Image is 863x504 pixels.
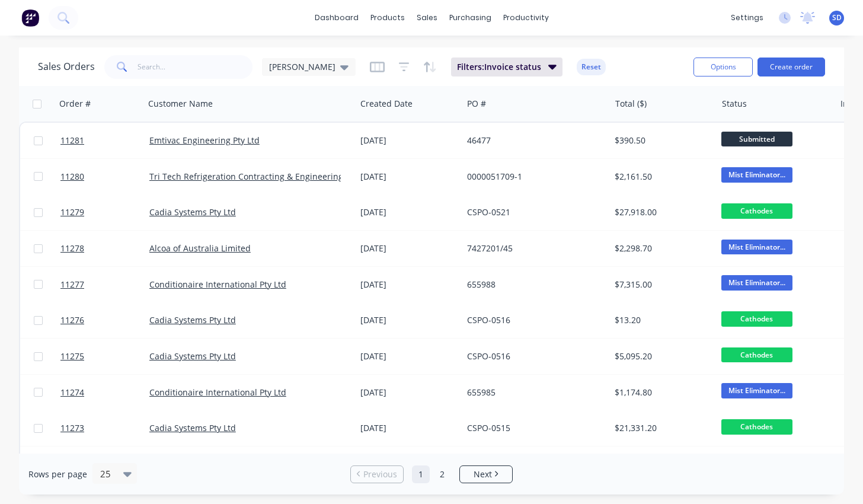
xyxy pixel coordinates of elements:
span: Cathodes [721,203,792,218]
span: 11275 [60,350,84,362]
div: $13.20 [615,314,707,326]
a: Conditionaire International Pty Ltd [149,387,286,398]
div: 46477 [467,135,599,146]
span: Rows per page [28,468,87,480]
div: sales [411,9,443,27]
span: 11279 [60,206,84,218]
div: settings [725,9,769,27]
a: Emtivac Engineering Pty Ltd [149,135,260,146]
img: Factory [21,9,39,27]
div: $5,095.20 [615,350,707,362]
div: 655985 [467,387,599,398]
div: purchasing [443,9,497,27]
a: Tri Tech Refrigeration Contracting & Engineering [149,171,343,182]
a: Cadia Systems Pty Ltd [149,422,236,433]
span: 11273 [60,422,84,434]
span: Next [474,468,492,480]
div: 7427201/45 [467,243,599,254]
a: 11281 [60,123,149,158]
a: Previous page [351,468,403,480]
div: Status [722,98,747,110]
a: Cadia Systems Pty Ltd [149,350,236,362]
span: 11274 [60,387,84,398]
input: Search... [138,55,253,79]
div: 655988 [467,279,599,291]
button: Options [693,58,753,76]
div: Total ($) [615,98,647,110]
div: $2,161.50 [615,171,707,183]
h1: Sales Orders [38,61,95,72]
span: Mist Eliminator... [721,167,792,182]
button: Reset [577,59,606,75]
div: PO # [467,98,486,110]
span: [PERSON_NAME] [269,60,335,73]
div: [DATE] [360,350,457,362]
div: productivity [497,9,555,27]
span: Mist Eliminator... [721,383,792,398]
span: 11280 [60,171,84,183]
div: $7,315.00 [615,279,707,291]
span: Mist Eliminator... [721,275,792,290]
span: Mist Eliminator... [721,240,792,254]
div: Order # [59,98,91,110]
div: Customer Name [148,98,213,110]
div: [DATE] [360,279,457,291]
a: 11274 [60,375,149,410]
a: Page 2 [433,465,451,483]
div: $27,918.00 [615,206,707,218]
a: Conditionaire International Pty Ltd [149,279,286,290]
span: 11281 [60,135,84,146]
div: $2,298.70 [615,243,707,254]
div: Created Date [360,98,413,110]
div: [DATE] [360,135,457,146]
button: Create order [757,58,825,76]
span: Cathodes [721,419,792,434]
a: Page 1 is your current page [412,465,430,483]
span: 11278 [60,243,84,254]
span: 11276 [60,314,84,326]
a: 11278 [60,231,149,266]
div: products [365,9,411,27]
a: Next page [460,468,512,480]
div: $21,331.20 [615,422,707,434]
div: [DATE] [360,422,457,434]
div: [DATE] [360,206,457,218]
span: SD [832,12,842,23]
div: $390.50 [615,135,707,146]
div: [DATE] [360,387,457,398]
div: 0000051709-1 [467,171,599,183]
div: $1,174.80 [615,387,707,398]
a: 11280 [60,159,149,194]
a: Cadia Systems Pty Ltd [149,314,236,326]
ul: Pagination [346,465,517,483]
div: CSPO-0515 [467,422,599,434]
a: 11276 [60,302,149,338]
span: Filters: Invoice status [457,61,541,73]
button: Filters:Invoice status [451,58,562,76]
a: 11275 [60,339,149,374]
span: Submitted [721,132,792,146]
a: 11273 [60,410,149,446]
div: [DATE] [360,243,457,254]
div: [DATE] [360,171,457,183]
div: CSPO-0516 [467,350,599,362]
span: 11277 [60,279,84,291]
span: Cathodes [721,311,792,326]
a: 11279 [60,194,149,230]
a: 11272 [60,446,149,482]
div: CSPO-0521 [467,206,599,218]
a: 11277 [60,267,149,302]
a: dashboard [309,9,365,27]
div: CSPO-0516 [467,314,599,326]
a: Cadia Systems Pty Ltd [149,206,236,218]
div: [DATE] [360,314,457,326]
span: Cathodes [721,347,792,362]
a: Alcoa of Australia Limited [149,243,251,254]
span: Previous [363,468,397,480]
